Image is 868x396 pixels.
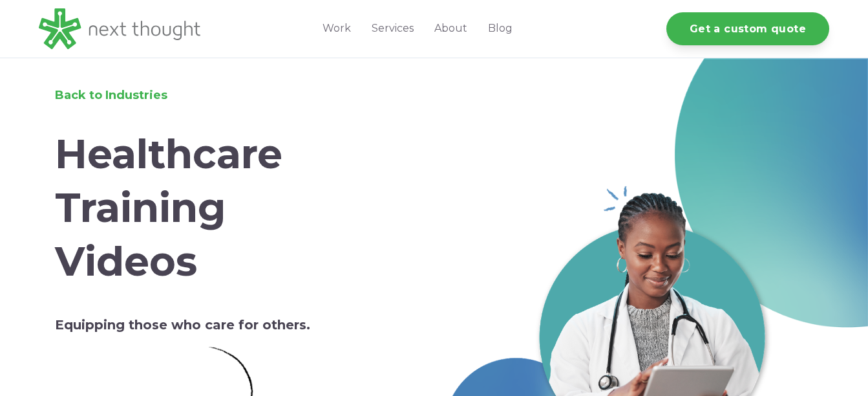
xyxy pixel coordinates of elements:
h1: Videos [55,239,408,285]
h1: Training [55,185,408,231]
h1: Healthcare [55,131,408,177]
a: Get a custom quote [666,12,829,45]
h5: Equipping those who care for others. [55,317,408,333]
a: Back to Industries [55,88,167,102]
img: LG - NextThought Logo [39,8,200,49]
